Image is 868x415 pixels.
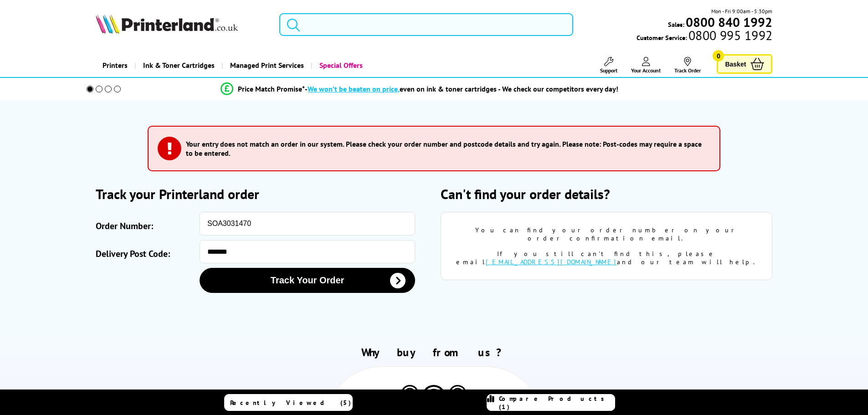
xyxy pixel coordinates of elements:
[96,216,195,236] label: Order Number:
[637,31,772,42] span: Customer Service:
[674,57,701,74] a: Track Order
[224,394,353,411] a: Recently Viewed (5)
[447,385,468,408] img: Printer Experts
[486,258,617,266] a: [EMAIL_ADDRESS][DOMAIN_NAME]
[200,268,415,293] button: Track Your Order
[143,54,215,77] span: Ink & Toner Cartridges
[96,245,195,263] label: Delivery Post Code:
[725,58,746,70] span: Basket
[200,212,415,236] input: eg: SOA123456 or SO123456
[96,14,268,36] a: Printerland Logo
[600,67,617,74] span: Support
[711,7,772,15] span: Mon - Fri 9:00am - 5:30pm
[238,84,305,93] span: Price Match Promise*
[441,185,772,203] h2: Can't find your order details?
[221,54,311,77] a: Managed Print Services
[96,14,238,34] img: Printerland Logo
[631,57,661,74] a: Your Account
[668,20,684,29] span: Sales:
[400,385,420,408] img: Printer Experts
[96,185,427,203] h2: Track your Printerland order
[487,394,615,411] a: Compare Products (1)
[74,81,765,97] li: modal_Promise
[186,139,706,158] h3: Your entry does not match an order in our system. Please check your order number and postcode det...
[134,54,221,77] a: Ink & Toner Cartridges
[308,84,400,93] span: We won’t be beaten on price,
[305,84,618,93] div: - even on ink & toner cartridges - We check our competitors every day!
[230,399,351,407] span: Recently Viewed (5)
[96,54,134,77] a: Printers
[600,57,617,74] a: Support
[717,54,772,74] a: Basket 0
[455,250,758,266] div: If you still can't find this, please email and our team will help.
[631,67,661,74] span: Your Account
[687,31,772,40] span: 0800 995 1992
[455,226,758,242] div: You can find your order number on your order confirmation email.
[96,345,773,359] h2: Why buy from us?
[713,50,724,61] span: 0
[686,14,772,31] b: 0800 840 1992
[499,395,615,411] span: Compare Products (1)
[311,54,370,77] a: Special Offers
[684,18,772,26] a: 0800 840 1992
